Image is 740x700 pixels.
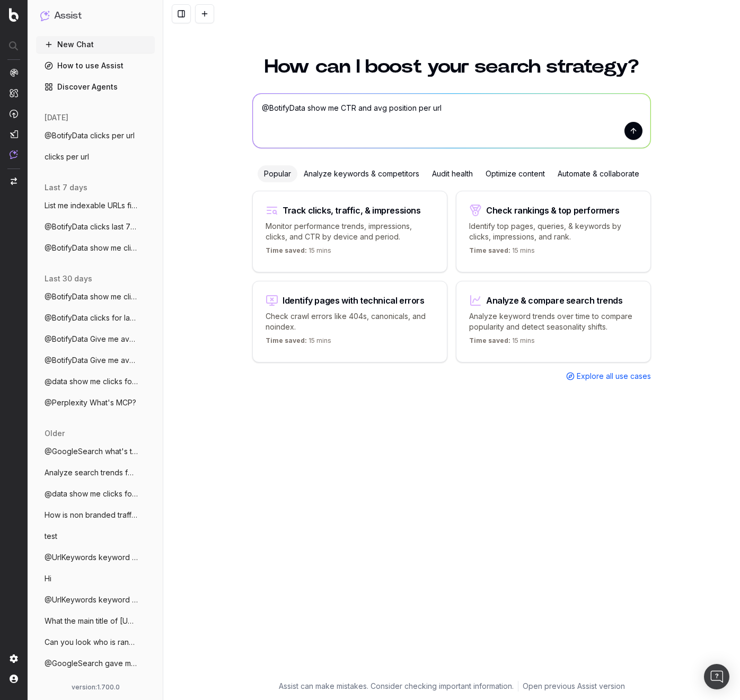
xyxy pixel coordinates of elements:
[297,165,426,182] div: Analyze keywords & competitors
[36,36,155,53] button: New Chat
[469,246,535,259] p: 15 mins
[258,165,297,182] div: Popular
[45,489,138,499] span: @data show me clicks for last 7 days
[45,376,138,387] span: @data show me clicks for last 7 days
[577,371,651,382] span: Explore all use cases
[283,206,421,215] div: Track clicks, traffic, & impressions
[36,288,155,305] button: @BotifyData show me clicks and CTR data
[36,676,155,693] button: Hello
[9,8,19,22] img: Botify logo
[45,595,138,605] span: @UrlKeywords keyword for clothes for htt
[36,218,155,235] button: @BotifyData clicks last 7 days
[45,152,89,162] span: clicks per url
[45,573,51,584] span: Hi
[45,130,135,141] span: @BotifyData clicks per url
[10,150,18,159] img: Assist
[10,130,18,138] img: Studio
[11,178,17,185] img: Switch project
[486,206,620,215] div: Check rankings & top performers
[36,331,155,348] button: @BotifyData Give me avg links per pagety
[45,112,68,123] span: [DATE]
[266,246,331,259] p: 15 mins
[45,446,138,457] span: @GoogleSearch what's the answer to the l
[36,549,155,566] button: @UrlKeywords keyword for clothes for htt
[266,311,434,332] p: Check crawl errors like 404s, canonicals, and noindex.
[36,485,155,502] button: @data show me clicks for last 7 days
[40,683,151,692] div: version: 1.700.0
[36,464,155,481] button: Analyze search trends for: MCP
[469,336,510,344] span: Time saved:
[36,655,155,672] button: @GoogleSearch gave me result for men clo
[486,296,623,305] div: Analyze & compare search trends
[36,528,155,545] button: test
[36,352,155,369] button: @BotifyData Give me avg links per pagety
[45,428,65,439] span: older
[469,246,510,254] span: Time saved:
[36,148,155,165] button: clicks per url
[36,613,155,630] button: What the main title of [URL]
[45,467,138,478] span: Analyze search trends for: MCP
[704,664,729,689] div: Open Intercom Messenger
[45,552,138,563] span: @UrlKeywords keyword for clothes for htt
[45,200,138,211] span: List me indexable URLs filtered on produ
[40,8,151,23] button: Assist
[36,634,155,651] button: Can you look who is ranking on Google fo
[283,296,425,305] div: Identify pages with technical errors
[45,182,87,193] span: last 7 days
[469,221,638,242] p: Identify top pages, queries, & keywords by clicks, impressions, and rank.
[45,273,92,284] span: last 30 days
[45,334,138,344] span: @BotifyData Give me avg links per pagety
[45,313,138,323] span: @BotifyData clicks for last 7 days
[36,197,155,214] button: List me indexable URLs filtered on produ
[266,336,307,344] span: Time saved:
[36,127,155,144] button: @BotifyData clicks per url
[45,397,136,408] span: @Perplexity What's MCP?
[45,355,138,366] span: @BotifyData Give me avg links per pagety
[36,394,155,411] button: @Perplexity What's MCP?
[266,336,331,349] p: 15 mins
[469,311,638,332] p: Analyze keyword trends over time to compare popularity and detect seasonality shifts.
[45,658,138,669] span: @GoogleSearch gave me result for men clo
[253,94,650,148] textarea: @BotifyData show me CTR and avg position per url
[10,654,18,663] img: Setting
[10,675,18,683] img: My account
[252,57,651,76] h1: How can I boost your search strategy?
[36,507,155,524] button: How is non branded traffic trending YoY
[479,165,551,182] div: Optimize content
[36,443,155,460] button: @GoogleSearch what's the answer to the l
[266,246,307,254] span: Time saved:
[10,88,18,98] img: Intelligence
[266,221,434,242] p: Monitor performance trends, impressions, clicks, and CTR by device and period.
[551,165,646,182] div: Automate & collaborate
[45,291,138,302] span: @BotifyData show me clicks and CTR data
[36,240,155,256] button: @BotifyData show me clicks per url
[523,681,625,692] a: Open previous Assist version
[45,637,138,648] span: Can you look who is ranking on Google fo
[36,373,155,390] button: @data show me clicks for last 7 days
[45,243,138,253] span: @BotifyData show me clicks per url
[36,591,155,608] button: @UrlKeywords keyword for clothes for htt
[45,616,138,626] span: What the main title of [URL]
[10,68,18,77] img: Analytics
[36,570,155,587] button: Hi
[36,57,155,74] a: How to use Assist
[566,371,651,382] a: Explore all use cases
[45,221,138,232] span: @BotifyData clicks last 7 days
[469,336,535,349] p: 15 mins
[426,165,479,182] div: Audit health
[45,510,138,520] span: How is non branded traffic trending YoY
[10,109,18,118] img: Activation
[54,8,82,23] h1: Assist
[36,309,155,326] button: @BotifyData clicks for last 7 days
[279,681,514,692] p: Assist can make mistakes. Consider checking important information.
[45,531,57,542] span: test
[36,78,155,95] a: Discover Agents
[40,11,50,21] img: Assist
